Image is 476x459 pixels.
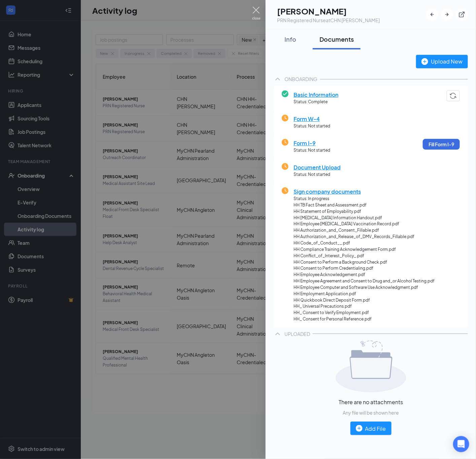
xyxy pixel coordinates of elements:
[426,8,438,21] button: ArrowLeftNew
[294,90,338,99] span: Basic Information
[294,123,330,129] span: Status: Not started
[294,202,435,208] span: HH TB Fact Sheet and Assessment.pdf
[294,291,435,297] span: HH Employment Application.pdf
[441,8,453,21] button: ArrowRight
[294,265,435,272] span: HH Consent to Perform Credentialing.pdf
[294,316,435,322] span: HH_ Consent for Personal Reference.pdf
[294,221,435,227] span: HH Employee [MEDICAL_DATA] Vaccination Record.pdf
[294,171,341,178] span: Status: Not started
[277,5,380,17] h1: [PERSON_NAME]
[294,272,435,278] span: HH Employee Acknowledgement.pdf
[294,196,435,202] span: Status: In progress
[294,139,330,147] span: Form I-9
[294,208,435,215] span: HH Statement of Employability.pdf
[294,297,435,304] span: HH Quickbook Direct Deposit Form.pdf
[456,8,468,21] button: ExternalLink
[294,284,435,291] span: HH Employee Computer and Software Use Acknowledgment.pdf
[453,436,469,452] div: Open Intercom Messenger
[294,278,435,284] span: HH Employee Agreement and Consent to Drug and_or Alcohol Testing.pdf
[423,139,460,150] button: Fill Form I-9
[343,409,399,416] span: Any file will be shown here
[294,163,341,171] span: Document Upload
[294,187,435,196] span: Sign company documents
[458,11,465,18] svg: ExternalLink
[294,246,435,253] span: HH Compliance Training Acknowledgement Form.pdf
[294,259,435,266] span: HH Consent to Perform a Background Check.pdf
[429,11,436,18] svg: ArrowLeftNew
[284,331,310,337] div: UPLOADED
[356,424,386,433] div: Add File
[294,227,435,234] span: HH Authorization_and_Consent_Fillable.pdf
[416,55,468,68] button: Upload New
[319,35,354,43] div: Documents
[274,330,282,338] svg: ChevronUp
[294,215,435,221] span: HH [MEDICAL_DATA] Information Handout.pdf
[280,35,301,43] div: Info
[350,422,392,435] button: Add File
[294,310,435,316] span: HH_ Consent to Verify Employment.pdf
[274,75,282,83] svg: ChevronUp
[294,303,435,310] span: HH_ Universal Precautions.pdf
[277,17,380,24] div: PRN Registered Nurse at CHN [PERSON_NAME]
[294,253,435,259] span: HH Conflict_of_Interest_Policy_.pdf
[284,76,317,82] div: ONBOARDING
[294,234,435,240] span: HH Authorization_and_Release_of_DMV_Records_Fillable.pdf
[421,57,463,66] div: Upload New
[294,99,338,105] span: Status: Complete
[339,398,403,406] span: There are no attachments
[444,11,450,18] svg: ArrowRight
[294,240,435,246] span: HH Code_of_Conduct__.pdf
[294,115,330,123] span: Form W-4
[294,147,330,154] span: Status: Not started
